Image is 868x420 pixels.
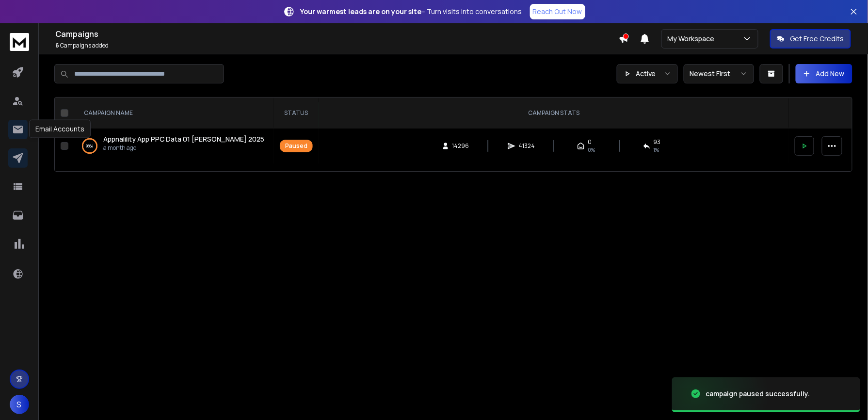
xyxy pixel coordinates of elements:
p: a month ago [103,144,264,152]
th: STATUS [274,97,319,129]
p: My Workspace [668,34,719,44]
span: 14296 [452,142,469,150]
a: Reach Out Now [530,4,585,19]
a: Appnalility App PPC Data 01 [PERSON_NAME] 2025 [103,134,264,144]
button: Newest First [684,64,754,83]
th: CAMPAIGN STATS [319,97,789,129]
button: Get Free Credits [770,29,851,48]
button: Add New [796,64,852,83]
strong: Your warmest leads are on your site [301,7,422,16]
span: 6 [55,41,59,49]
div: campaign paused successfully. [706,389,810,399]
p: – Turn visits into conversations [301,7,522,16]
span: 93 [654,138,661,146]
p: Campaigns added [55,42,619,49]
th: CAMPAIGN NAME [72,97,274,129]
p: Active [636,69,656,79]
div: Email Accounts [29,120,91,138]
p: Reach Out Now [533,7,582,16]
td: 98%Appnalility App PPC Data 01 [PERSON_NAME] 2025a month ago [72,129,274,163]
div: Paused [285,142,307,150]
img: logo [10,33,29,51]
button: S [10,395,29,414]
p: Get Free Credits [790,34,844,44]
h1: Campaigns [55,28,619,40]
p: 98 % [86,141,94,151]
span: 0 [588,138,592,146]
span: 0% [588,146,595,154]
span: 1 % [654,146,659,154]
span: 41324 [518,142,535,150]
